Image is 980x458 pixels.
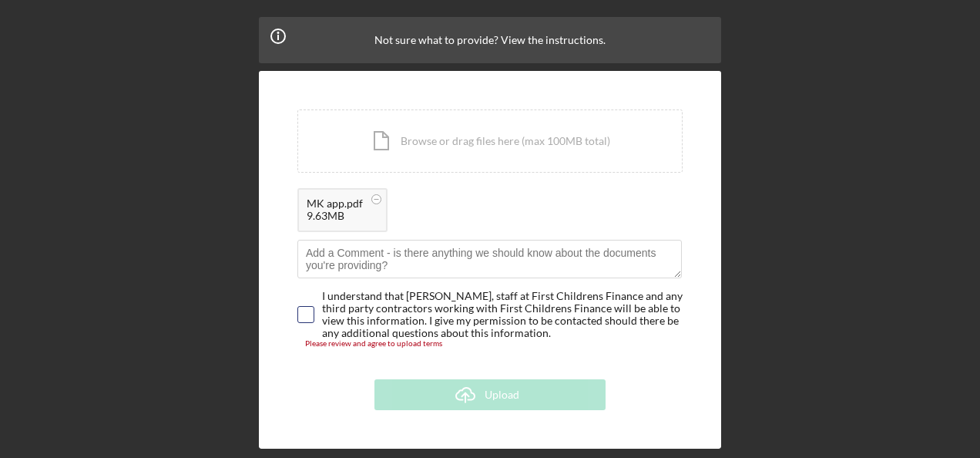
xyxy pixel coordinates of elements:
div: MK app.pdf [307,197,363,210]
button: Upload [374,379,606,410]
div: I understand that [PERSON_NAME], staff at First Childrens Finance and any third party contractors... [322,290,683,339]
div: 9.63MB [307,210,363,222]
div: Upload [485,379,519,410]
div: Please review and agree to upload terms [297,339,683,349]
span: Not sure what to provide? View the instructions. [374,34,606,46]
